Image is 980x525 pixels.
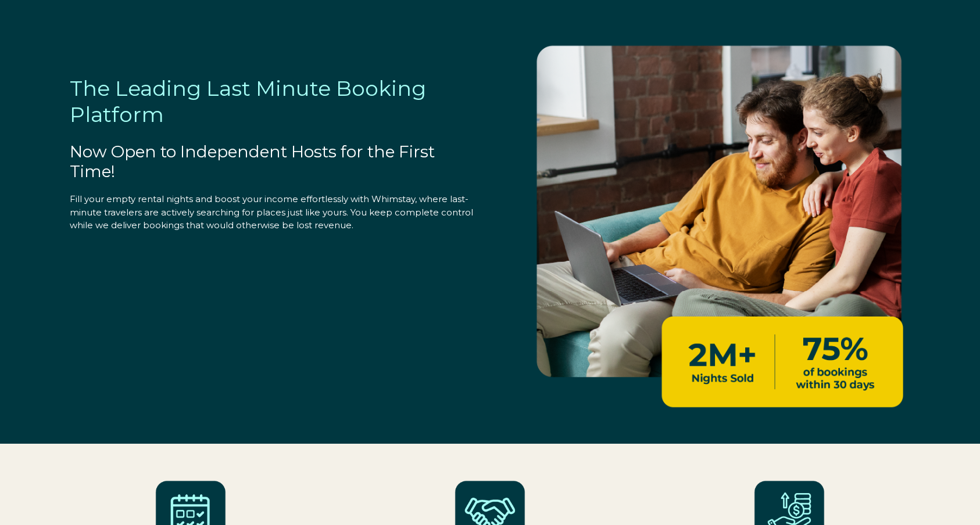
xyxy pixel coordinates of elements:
[70,142,435,181] span: Now Open to Independent Hosts for the First Time!
[70,75,426,127] span: The Leading Last Minute Booking Platform
[513,23,922,428] img: header
[70,193,473,231] span: Fill your empty rental nights and boost your income effortlessly with Whimstay, where last-minute...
